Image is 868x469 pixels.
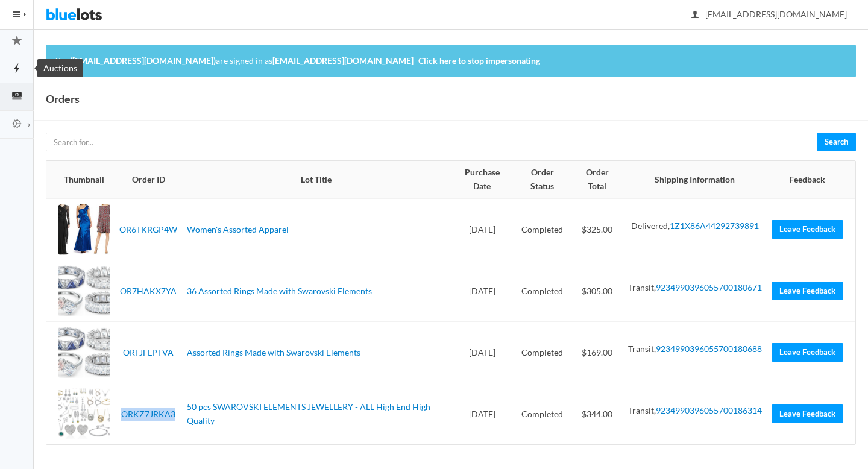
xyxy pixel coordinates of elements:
th: Order ID [115,161,182,198]
th: Order Total [571,161,623,198]
td: [DATE] [451,198,514,260]
a: 9234990396055700180671 [656,282,762,292]
th: Lot Title [182,161,451,198]
th: Feedback [767,161,855,198]
td: [DATE] [451,322,514,383]
strong: ([EMAIL_ADDRESS][DOMAIN_NAME]) [70,55,216,66]
a: 1Z1X86A44292739891 [670,221,759,231]
a: 50 pcs SWAROVSKI ELEMENTS JEWELLERY - ALL High End High Quality [187,401,430,426]
a: Leave Feedback [772,404,843,423]
td: Completed [514,322,571,383]
a: 9234990396055700186314 [656,405,762,415]
a: Assorted Rings Made with Swarovski Elements [187,347,360,357]
a: Women's Assorted Apparel [187,224,289,234]
th: Shipping Information [623,161,767,198]
td: $305.00 [571,260,623,322]
input: Search for... [46,133,817,151]
th: Thumbnail [46,161,115,198]
p: You are signed in as – [55,54,846,68]
a: 36 Assorted Rings Made with Swarovski Elements [187,286,372,296]
div: Auctions [37,59,83,77]
h1: Orders [46,90,80,108]
td: [DATE] [451,383,514,445]
th: Order Status [514,161,571,198]
a: OR6TKRGP4W [119,224,177,234]
td: [DATE] [451,260,514,322]
a: OR7HAKX7YA [120,286,177,296]
li: Transit, [628,404,762,418]
li: Transit, [628,342,762,356]
td: $169.00 [571,322,623,383]
td: Completed [514,198,571,260]
a: Click here to stop impersonating [418,55,540,66]
td: Completed [514,260,571,322]
a: Leave Feedback [772,282,843,300]
a: Leave Feedback [772,343,843,362]
li: Transit, [628,281,762,295]
span: [EMAIL_ADDRESS][DOMAIN_NAME] [692,9,847,19]
li: Delivered, [628,219,762,233]
a: ORKZ7JRKA3 [121,409,175,419]
strong: [EMAIL_ADDRESS][DOMAIN_NAME] [272,55,414,66]
ion-icon: person [689,10,701,21]
a: ORFJFLPTVA [123,347,174,357]
a: Leave Feedback [772,220,843,239]
button: Search [817,133,856,151]
a: 9234990396055700180688 [656,344,762,354]
td: Completed [514,383,571,445]
td: $344.00 [571,383,623,445]
th: Purchase Date [451,161,514,198]
td: $325.00 [571,198,623,260]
